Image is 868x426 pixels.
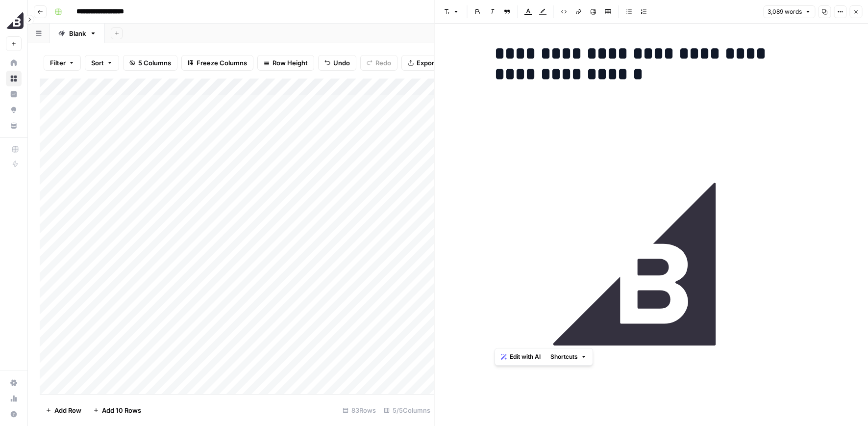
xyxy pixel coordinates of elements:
button: Export CSV [401,55,458,71]
span: Shortcuts [550,352,578,361]
button: Freeze Columns [181,55,253,71]
span: Edit with AI [510,352,541,361]
button: Help + Support [6,406,22,422]
button: Filter [44,55,81,71]
span: Row Height [273,58,308,68]
button: 5 Columns [123,55,177,71]
button: Redo [360,55,397,71]
button: Sort [85,55,119,71]
a: Usage [6,391,22,406]
button: Add Row [40,402,87,418]
div: 83 Rows [339,402,380,418]
span: Add Row [54,405,81,415]
a: Browse [6,71,22,86]
a: Blank [50,24,105,43]
a: Your Data [6,118,22,133]
img: BigCommerce Logo [6,11,24,29]
button: Edit with AI [497,350,545,363]
span: 5 Columns [138,58,171,68]
a: Opportunities [6,102,22,118]
a: Home [6,55,22,71]
button: Shortcuts [546,350,591,363]
span: Freeze Columns [197,58,247,68]
button: Workspace: BigCommerce [6,8,22,32]
span: Add 10 Rows [102,405,141,415]
div: Blank [69,28,86,38]
span: Export CSV [417,58,451,68]
button: Undo [318,55,356,71]
div: 5/5 Columns [380,402,434,418]
span: Redo [375,58,391,68]
span: Sort [91,58,104,68]
span: 3,089 words [768,7,802,16]
a: Insights [6,86,22,102]
button: Add 10 Rows [87,402,147,418]
span: Filter [50,58,66,68]
button: Row Height [257,55,314,71]
button: 3,089 words [763,5,815,18]
span: Undo [333,58,350,68]
a: Settings [6,375,22,391]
